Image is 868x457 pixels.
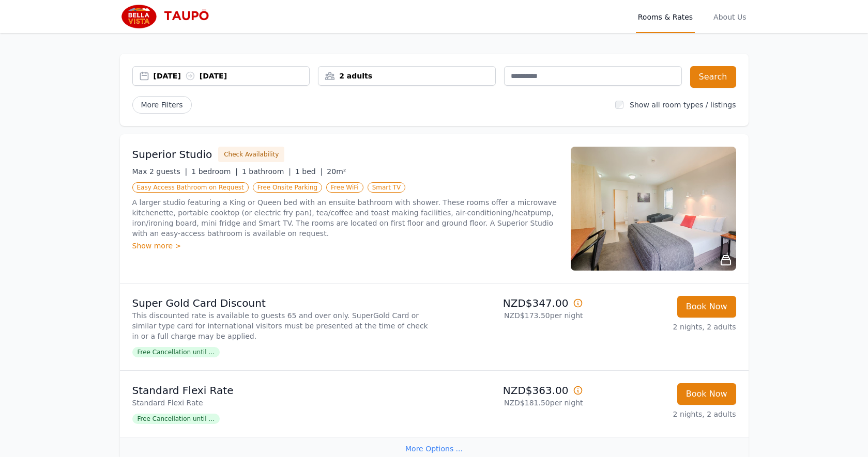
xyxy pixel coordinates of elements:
[191,167,238,176] span: 1 bedroom |
[253,182,322,193] span: Free Onsite Parking
[438,398,583,408] p: NZD$181.50 per night
[132,197,558,239] p: A larger studio featuring a King or Queen bed with an ensuite bathroom with shower. These rooms o...
[318,71,495,81] div: 2 adults
[132,398,430,408] p: Standard Flexi Rate
[327,167,346,176] span: 20m²
[132,296,430,310] p: Super Gold Card Discount
[295,167,323,176] span: 1 bed |
[218,147,284,162] button: Check Availability
[132,347,220,357] span: Free Cancellation until ...
[132,241,558,251] div: Show more >
[591,409,736,419] p: 2 nights, 2 adults
[120,4,219,29] img: Bella Vista Taupo
[630,101,736,109] label: Show all room types / listings
[132,182,249,193] span: Easy Access Bathroom on Request
[438,383,583,398] p: NZD$363.00
[132,414,220,424] span: Free Cancellation until ...
[677,296,736,318] button: Book Now
[438,310,583,321] p: NZD$173.50 per night
[368,182,406,193] span: Smart TV
[132,310,430,341] p: This discounted rate is available to guests 65 and over only. SuperGold Card or similar type card...
[132,147,212,162] h3: Superior Studio
[132,96,192,114] span: More Filters
[154,71,310,81] div: [DATE] [DATE]
[438,296,583,310] p: NZD$347.00
[690,66,736,88] button: Search
[132,383,430,398] p: Standard Flexi Rate
[326,182,363,193] span: Free WiFi
[242,167,291,176] span: 1 bathroom |
[677,383,736,405] button: Book Now
[591,322,736,332] p: 2 nights, 2 adults
[132,167,188,176] span: Max 2 guests |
